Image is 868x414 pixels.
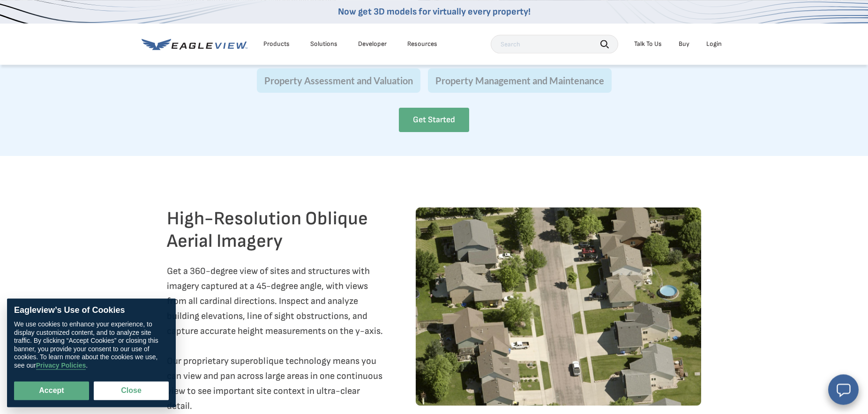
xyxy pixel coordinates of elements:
[257,68,420,93] button: Property Assessment and Valuation
[94,381,169,400] button: Close
[36,362,86,370] a: Privacy Policies
[167,264,386,414] p: Get a 360-degree view of sites and structures with imagery captured at a 45-degree angle, with vi...
[399,108,469,132] a: Get Started
[679,40,689,48] a: Buy
[167,207,386,252] h2: High-Resolution Oblique Aerial Imagery
[263,40,290,48] div: Products
[14,381,89,400] button: Accept
[338,6,531,17] a: Now get 3D models for virtually every property!
[428,68,612,93] button: Property Management and Maintenance
[14,305,169,316] div: Eagleview’s Use of Cookies
[14,320,169,370] div: We use cookies to enhance your experience, to display customized content, and to analyze site tra...
[706,40,722,48] div: Login
[358,40,387,48] a: Developer
[310,40,337,48] div: Solutions
[491,35,618,53] input: Search
[634,40,662,48] div: Talk To Us
[828,374,859,405] button: Open chat window
[407,40,437,48] div: Resources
